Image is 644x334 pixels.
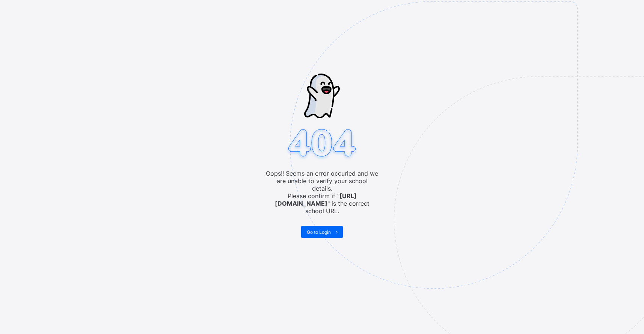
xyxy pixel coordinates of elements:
[285,127,359,161] img: 404.8bbb34c871c4712298a25e20c4dc75c7.svg
[266,192,379,215] span: Please confirm if " " is the correct school URL.
[266,170,379,192] span: Oops!! Seems an error occuried and we are unable to verify your school details.
[307,229,331,235] span: Go to Login
[275,192,357,207] b: [URL][DOMAIN_NAME]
